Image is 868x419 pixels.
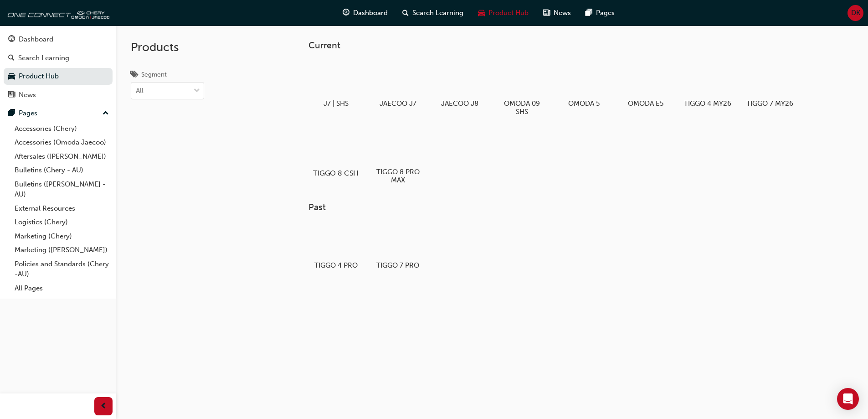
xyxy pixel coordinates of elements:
span: prev-icon [100,401,107,412]
a: pages-iconPages [578,4,622,22]
a: All Pages [11,281,113,295]
button: Pages [4,105,113,122]
a: Marketing (Chery) [11,229,113,243]
h3: Past [308,202,826,212]
a: Accessories (Chery) [11,122,113,136]
span: search-icon [8,54,15,62]
h5: JAECOO J7 [374,99,422,108]
span: DK [851,8,860,18]
button: DK [847,5,863,21]
div: All [136,86,144,96]
a: TIGGO 4 PRO [308,220,363,273]
button: DashboardSearch LearningProduct HubNews [4,29,113,105]
a: J7 | SHS [308,58,363,111]
span: Pages [596,8,615,18]
span: tags-icon [131,71,138,79]
a: Marketing ([PERSON_NAME]) [11,243,113,257]
h5: OMODA E5 [622,99,670,108]
a: Accessories (Omoda Jaecoo) [11,135,113,150]
h5: TIGGO 8 CSH [310,169,361,177]
span: up-icon [103,108,109,119]
a: TIGGO 7 MY26 [742,58,797,111]
a: TIGGO 8 PRO MAX [370,126,425,187]
span: pages-icon [8,109,15,118]
a: Bulletins ([PERSON_NAME] - AU) [11,177,113,202]
a: Logistics (Chery) [11,215,113,229]
h5: J7 | SHS [312,99,360,108]
span: Search Learning [412,8,463,18]
a: JAECOO J7 [370,58,425,111]
a: OMODA 5 [556,58,611,111]
img: oneconnect [5,4,109,22]
a: TIGGO 7 PRO [370,220,425,273]
a: Bulletins (Chery - AU) [11,163,113,177]
a: news-iconNews [536,4,578,22]
a: car-iconProduct Hub [471,4,536,22]
span: guage-icon [343,7,349,19]
div: Pages [19,108,37,119]
span: news-icon [8,91,15,99]
h5: TIGGO 7 PRO [374,261,422,269]
h5: OMODA 09 SHS [498,99,546,116]
a: Dashboard [4,31,113,48]
span: car-icon [478,7,485,19]
h5: JAECOO J8 [436,99,484,108]
div: Dashboard [19,34,53,45]
a: External Resources [11,202,113,216]
span: down-icon [194,85,200,97]
div: Open Intercom Messenger [837,388,859,410]
h2: Products [131,40,204,55]
span: guage-icon [8,36,15,44]
div: News [19,90,36,100]
span: Dashboard [353,8,388,18]
a: OMODA 09 SHS [494,58,549,119]
a: guage-iconDashboard [335,4,395,22]
h5: TIGGO 4 PRO [312,261,360,269]
a: search-iconSearch Learning [395,4,471,22]
a: TIGGO 4 MY26 [680,58,735,111]
div: Segment [141,70,167,79]
a: Aftersales ([PERSON_NAME]) [11,150,113,164]
a: Product Hub [4,68,113,85]
span: search-icon [402,7,409,19]
a: TIGGO 8 CSH [308,126,363,179]
span: news-icon [543,7,550,19]
div: Search Learning [18,53,69,63]
h5: TIGGO 8 PRO MAX [374,168,422,184]
h5: TIGGO 4 MY26 [684,99,732,108]
span: pages-icon [586,7,592,19]
span: car-icon [8,72,15,81]
a: OMODA E5 [618,58,673,111]
h3: Current [308,40,826,51]
a: News [4,87,113,103]
h5: TIGGO 7 MY26 [746,99,794,108]
a: Policies and Standards (Chery -AU) [11,257,113,281]
span: News [554,8,571,18]
h5: OMODA 5 [560,99,608,108]
span: Product Hub [488,8,529,18]
a: Search Learning [4,50,113,67]
a: JAECOO J8 [432,58,487,111]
